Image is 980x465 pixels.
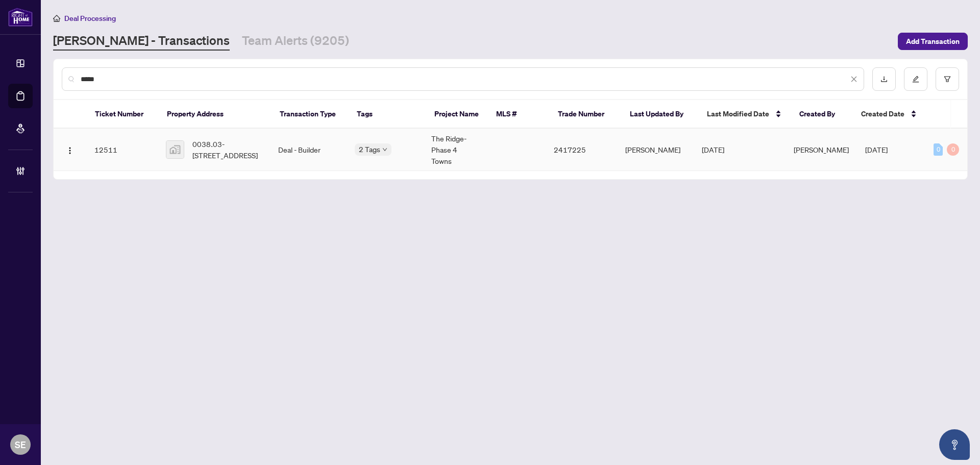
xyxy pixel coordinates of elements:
th: Last Updated By [622,100,699,129]
span: [DATE] [702,145,724,154]
a: Team Alerts (9205) [242,32,349,51]
img: logo [8,8,33,27]
th: Project Name [426,100,488,129]
span: Add Transaction [906,33,960,50]
span: down [382,147,387,152]
span: filter [944,76,951,83]
th: Created By [791,100,853,129]
button: Logo [62,141,78,158]
span: 2 Tags [359,143,380,155]
td: 12511 [86,129,158,171]
span: SE [15,437,26,452]
span: 0038.03-[STREET_ADDRESS] [192,138,262,161]
span: Deal Processing [64,14,116,23]
span: [PERSON_NAME] [794,145,849,154]
th: Transaction Type [272,100,349,129]
button: Add Transaction [898,33,968,50]
a: [PERSON_NAME] - Transactions [53,32,230,51]
div: 0 [947,143,959,156]
span: Last Modified Date [707,108,769,119]
button: filter [936,67,959,91]
th: Ticket Number [87,100,159,129]
td: 2417225 [546,129,617,171]
span: download [880,76,888,83]
div: 0 [934,143,943,156]
img: thumbnail-img [166,141,184,158]
img: Logo [66,146,74,155]
td: [PERSON_NAME] [617,129,694,171]
button: edit [904,67,927,91]
button: Open asap [939,429,970,460]
span: home [53,15,60,22]
th: Property Address [159,100,272,129]
th: Last Modified Date [699,100,791,129]
span: close [850,76,857,83]
th: MLS # [488,100,550,129]
td: Deal - Builder [270,129,347,171]
span: [DATE] [865,145,888,154]
span: Created Date [861,108,904,119]
span: edit [912,76,919,83]
th: Trade Number [550,100,622,129]
td: The Ridge- Phase 4 Towns [423,129,484,171]
th: Tags [349,100,426,129]
button: download [872,67,896,91]
th: Created Date [853,100,925,129]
